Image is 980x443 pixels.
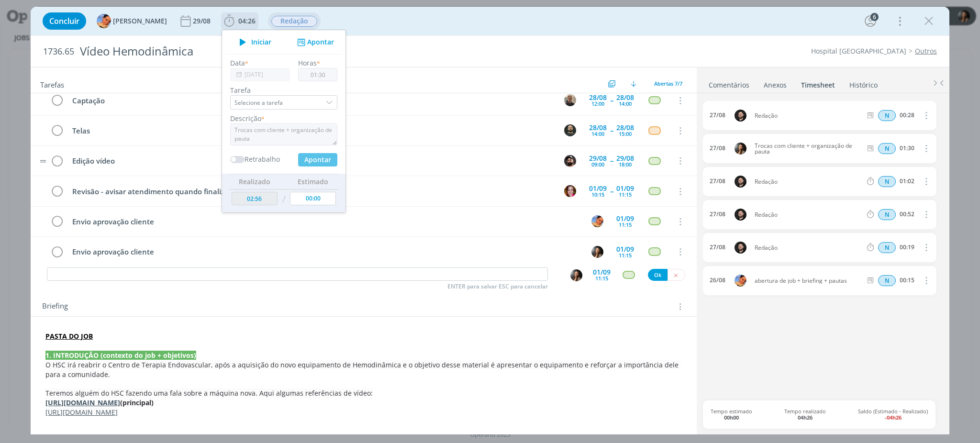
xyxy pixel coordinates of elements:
[590,244,604,259] button: B
[900,112,914,119] div: 00:28
[724,414,739,421] b: 00h00
[878,143,896,154] span: N
[229,174,280,189] th: Realizado
[751,278,865,284] span: abertura de job + briefing + pautas
[298,58,317,68] label: Horas
[591,162,604,167] div: 09:00
[878,110,896,121] div: Horas normais
[45,332,93,341] a: PASTA DO JOB
[230,58,245,68] label: Data
[735,176,746,188] img: B
[591,101,604,106] div: 12:00
[238,16,256,25] span: 04:26
[735,143,746,155] img: B
[245,154,280,164] label: Retrabalho
[900,211,914,218] div: 00:52
[878,143,896,154] div: Horas normais
[563,184,577,199] button: B
[593,269,611,276] div: 01/09
[710,112,725,119] div: 27/08
[222,30,346,213] ul: 04:26
[590,214,604,229] button: L
[230,68,290,81] input: Data
[878,209,896,220] div: Horas normais
[751,143,865,155] span: Trocas com cliente + organização de pauta
[45,360,680,379] span: O HSC irá reabrir o Centro de Terapia Endovascular, após a aquisição do novo equipamento de Hemod...
[45,398,120,407] strong: [URL][DOMAIN_NAME]
[595,276,608,281] div: 11:15
[878,275,896,286] span: N
[751,212,865,218] span: Redação
[735,242,746,254] img: B
[271,16,317,27] span: Redação
[648,269,668,281] button: Ok
[616,124,634,131] div: 28/08
[193,18,212,24] div: 29/08
[900,145,914,152] div: 01:30
[280,189,288,209] td: /
[900,277,914,284] div: 00:15
[751,113,865,119] span: Redação
[811,46,906,55] a: Hospital [GEOGRAPHIC_DATA]
[68,246,582,258] div: Envio aprovação cliente
[45,408,118,417] a: [URL][DOMAIN_NAME]
[40,160,46,163] img: drag-icon.svg
[45,351,196,360] strong: 1. INTRODUÇÃO (contexto do job + objetivos)
[230,85,337,95] label: Tarefa
[619,253,632,258] div: 11:15
[735,110,746,122] img: B
[570,269,582,281] img: B
[68,95,555,107] div: Captação
[563,93,577,108] button: R
[616,246,634,253] div: 01/09
[564,124,576,136] img: P
[40,78,64,89] span: Tarefas
[271,15,318,27] button: Redação
[849,76,878,90] a: Histórico
[31,7,949,434] div: dialog
[589,155,607,162] div: 29/08
[97,14,167,28] button: L[PERSON_NAME]
[564,155,576,167] img: B
[619,101,632,106] div: 14:00
[570,269,583,282] button: B
[76,40,560,63] div: Vídeo Hemodinâmica
[589,185,607,192] div: 01/09
[234,35,272,49] button: Iniciar
[42,300,68,313] span: Briefing
[878,242,896,253] div: Horas normais
[878,176,896,187] span: N
[870,13,879,21] div: 6
[900,244,914,251] div: 00:19
[610,188,613,195] span: --
[68,155,555,167] div: Edição vídeo
[710,244,725,251] div: 27/08
[710,145,725,152] div: 27/08
[878,242,896,253] span: N
[616,215,634,222] div: 01/09
[616,155,634,162] div: 29/08
[563,123,577,138] button: P
[631,81,636,87] img: arrow-down.svg
[591,246,603,258] img: B
[45,427,682,436] p: Mais informações sobre:
[68,125,555,137] div: Telas
[591,192,604,197] div: 10:15
[878,275,896,286] div: Horas normais
[298,153,337,166] button: Apontar
[591,215,603,227] img: L
[863,13,878,29] button: 6
[619,192,632,197] div: 11:15
[610,127,613,134] span: --
[619,222,632,227] div: 11:15
[43,46,74,57] span: 1736.65
[878,176,896,187] div: Horas normais
[900,178,914,185] div: 01:02
[710,277,725,284] div: 26/08
[751,179,865,185] span: Redação
[885,414,902,421] b: -04h26
[710,178,725,185] div: 27/08
[915,46,937,55] a: Outros
[710,211,725,218] div: 27/08
[708,76,750,90] a: Comentários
